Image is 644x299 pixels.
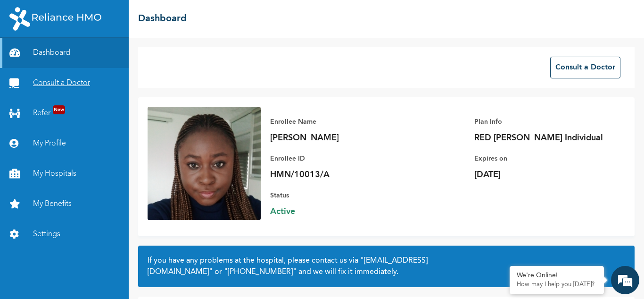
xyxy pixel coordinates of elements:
[270,190,402,201] p: Status
[92,250,180,279] div: FAQs
[270,206,402,217] span: Active
[9,7,101,31] img: RelianceHMO's Logo
[148,255,625,278] h2: If you have any problems at the hospital, please contact us via or and we will fix it immediately.
[5,217,180,250] textarea: Type your message and hit 'Enter'
[517,272,597,280] div: We're Online!
[55,98,130,194] span: We're online!
[17,47,38,71] img: d_794563401_company_1708531726252_794563401
[550,57,620,78] button: Consult a Doctor
[474,132,606,144] p: RED [PERSON_NAME] Individual
[270,116,402,128] p: Enrollee Name
[270,169,402,180] p: HMN/10013/A
[53,105,65,114] span: New
[148,107,261,220] img: Enrollee
[138,12,187,26] h2: Dashboard
[224,268,297,276] a: "[PHONE_NUMBER]"
[517,281,597,289] p: How may I help you today?
[155,5,177,27] div: Minimize live chat window
[49,53,158,65] div: Chat with us now
[474,169,606,180] p: [DATE]
[5,266,92,273] span: Conversation
[474,153,606,164] p: Expires on
[474,116,606,128] p: Plan Info
[270,153,402,164] p: Enrollee ID
[270,132,402,144] p: [PERSON_NAME]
